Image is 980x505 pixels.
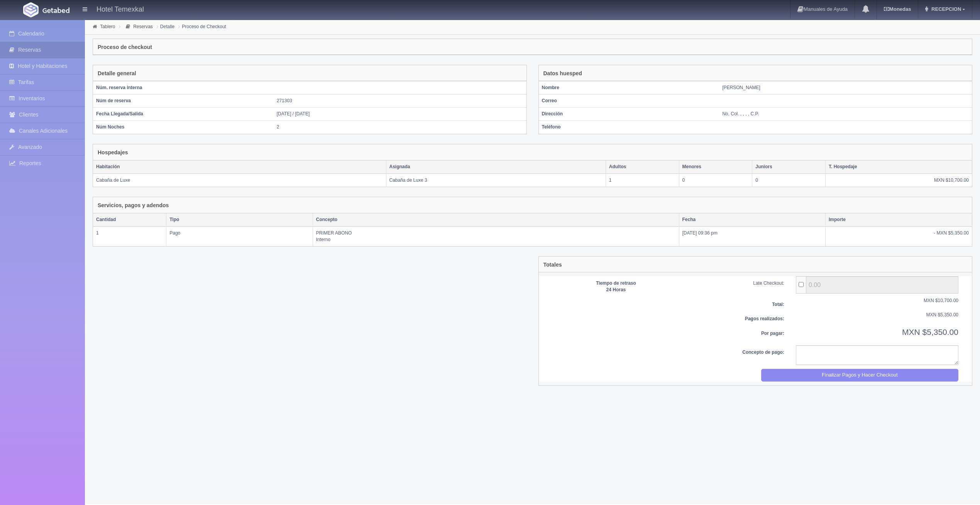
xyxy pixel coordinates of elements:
[679,174,752,187] td: 0
[274,108,526,121] td: [DATE] / [DATE]
[606,160,679,174] th: Adultos
[93,121,274,134] th: Núm Noches
[685,280,790,287] div: Late Checkout:
[929,6,961,12] span: RECEPCION
[761,331,784,336] b: Por pagar:
[761,369,958,382] button: Finalizar Pagos y Hacer Checkout
[93,95,274,108] th: Núm de reserva
[679,160,752,174] th: Menores
[42,7,69,13] img: Getabed
[274,121,526,134] td: 2
[166,213,313,226] th: Tipo
[790,297,964,304] div: MXN $10,700.00
[606,174,679,187] td: 1
[166,226,313,246] td: Pago
[93,226,166,246] td: 1
[155,23,176,30] li: Detalle
[790,326,964,338] div: MXN $5,350.00
[884,6,911,12] b: Monedas
[23,2,39,17] img: Getabed
[719,108,972,121] td: No, Col. , , , , C.P.
[96,4,144,14] h4: Hotel Temexkal
[539,108,719,121] th: Dirección
[799,282,804,287] input: ...
[826,213,972,226] th: Importe
[386,160,606,174] th: Asignada
[543,71,582,76] h4: Datos huesped
[100,24,115,29] a: Tablero
[679,213,826,226] th: Fecha
[826,160,972,174] th: T. Hospedaje
[313,213,679,226] th: Concepto
[543,262,562,268] h4: Totales
[274,95,526,108] td: 271303
[742,350,784,355] b: Concepto de pago:
[539,121,719,134] th: Teléfono
[679,226,826,246] td: [DATE] 09:36 pm
[98,150,128,155] h4: Hospedajes
[806,276,958,294] input: ...
[752,160,826,174] th: Juniors
[386,174,606,187] td: Cabaña de Luxe 3
[93,174,386,187] td: Cabaña de Luxe
[596,280,636,292] b: Tiempo de retraso 24 Horas
[752,174,826,187] td: 0
[790,312,964,318] div: MXN $5,350.00
[133,24,153,29] a: Reservas
[719,81,972,95] td: [PERSON_NAME]
[539,95,719,108] th: Correo
[98,203,169,208] h4: Servicios, pagos y adendos
[93,213,166,226] th: Cantidad
[772,302,784,307] b: Total:
[745,316,784,321] b: Pagos realizados:
[826,174,972,187] td: MXN $10,700.00
[826,226,972,246] td: - MXN $5,350.00
[93,81,274,95] th: Núm. reserva interna
[539,81,719,95] th: Nombre
[176,23,228,30] li: Proceso de Checkout
[93,108,274,121] th: Fecha Llegada/Salida
[93,160,386,174] th: Habitación
[98,44,152,50] h4: Proceso de checkout
[98,71,136,76] h4: Detalle general
[313,226,679,246] td: PRIMER ABONO Interno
